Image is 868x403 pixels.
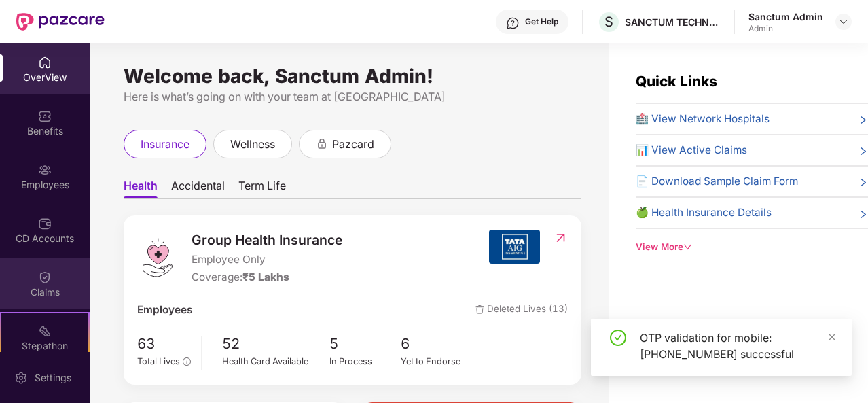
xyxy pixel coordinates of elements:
[475,305,484,314] img: deleteIcon
[38,109,52,123] img: svg+xml;base64,PHN2ZyBpZD0iQmVuZWZpdHMiIHhtbG5zPSJodHRwOi8vd3d3LnczLm9yZy8yMDAwL3N2ZyIgd2lkdGg9Ij...
[640,330,835,362] div: OTP validation for mobile: [PHONE_NUMBER] successful
[38,56,52,69] img: svg+xml;base64,PHN2ZyBpZD0iSG9tZSIgeG1sbnM9Imh0dHA6Ly93d3cudzMub3JnLzIwMDAvc3ZnIiB3aWR0aD0iMjAiIG...
[636,240,868,254] div: View More
[329,333,401,355] span: 5
[38,270,52,284] img: svg+xml;base64,PHN2ZyBpZD0iQ2xhaW0iIHhtbG5zPSJodHRwOi8vd3d3LnczLm9yZy8yMDAwL3N2ZyIgd2lkdGg9IjIwIi...
[38,163,52,177] img: svg+xml;base64,PHN2ZyBpZD0iRW1wbG95ZWVzIiB4bWxucz0iaHR0cDovL3d3dy53My5vcmcvMjAwMC9zdmciIHdpZHRoPS...
[137,333,191,355] span: 63
[222,333,329,355] span: 52
[192,230,342,250] span: Group Health Insurance
[636,73,717,90] span: Quick Links
[401,333,473,355] span: 6
[610,330,626,346] span: check-circle
[137,237,178,278] img: logo
[636,111,770,127] span: 🏥 View Network Hospitals
[683,243,692,251] span: down
[230,136,275,153] span: wellness
[636,142,747,158] span: 📊 View Active Claims
[171,179,225,198] span: Accidental
[242,270,289,283] span: ₹5 Lakhs
[124,179,158,198] span: Health
[625,16,720,29] div: SANCTUM TECHNOLOGIES P LTD
[192,251,342,268] span: Employee Only
[332,136,374,153] span: pazcard
[137,356,180,366] span: Total Lives
[31,371,75,385] div: Settings
[124,88,581,105] div: Here is what’s going on with your team at [GEOGRAPHIC_DATA]
[506,16,520,30] img: svg+xml;base64,PHN2ZyBpZD0iSGVscC0zMngzMiIgeG1sbnM9Imh0dHA6Ly93d3cudzMub3JnLzIwMDAvc3ZnIiB3aWR0aD...
[636,205,772,221] span: 🍏 Health Insurance Details
[183,357,190,365] span: info-circle
[858,113,868,127] span: right
[636,173,798,190] span: 📄 Download Sample Claim Form
[489,230,540,264] img: insurerIcon
[827,332,837,342] span: close
[525,16,558,27] div: Get Help
[38,324,52,338] img: svg+xml;base64,PHN2ZyB4bWxucz0iaHR0cDovL3d3dy53My5vcmcvMjAwMC9zdmciIHdpZHRoPSIyMSIgaGVpZ2h0PSIyMC...
[141,136,189,153] span: insurance
[554,231,568,245] img: RedirectIcon
[192,269,342,285] div: Coverage:
[401,355,473,368] div: Yet to Endorse
[238,179,286,198] span: Term Life
[858,176,868,190] span: right
[222,355,329,368] div: Health Card Available
[137,302,192,318] span: Employees
[838,16,849,27] img: svg+xml;base64,PHN2ZyBpZD0iRHJvcGRvd24tMzJ4MzIiIHhtbG5zPSJodHRwOi8vd3d3LnczLm9yZy8yMDAwL3N2ZyIgd2...
[16,13,105,31] img: New Pazcare Logo
[858,207,868,221] span: right
[316,137,328,150] div: animation
[38,217,52,230] img: svg+xml;base64,PHN2ZyBpZD0iQ0RfQWNjb3VudHMiIGRhdGEtbmFtZT0iQ0QgQWNjb3VudHMiIHhtbG5zPSJodHRwOi8vd3...
[858,145,868,158] span: right
[604,14,613,30] span: S
[748,23,823,34] div: Admin
[329,355,401,368] div: In Process
[748,10,823,23] div: Sanctum Admin
[475,302,568,318] span: Deleted Lives (13)
[14,371,28,385] img: svg+xml;base64,PHN2ZyBpZD0iU2V0dGluZy0yMHgyMCIgeG1sbnM9Imh0dHA6Ly93d3cudzMub3JnLzIwMDAvc3ZnIiB3aW...
[1,339,88,353] div: Stepathon
[124,71,581,82] div: Welcome back, Sanctum Admin!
